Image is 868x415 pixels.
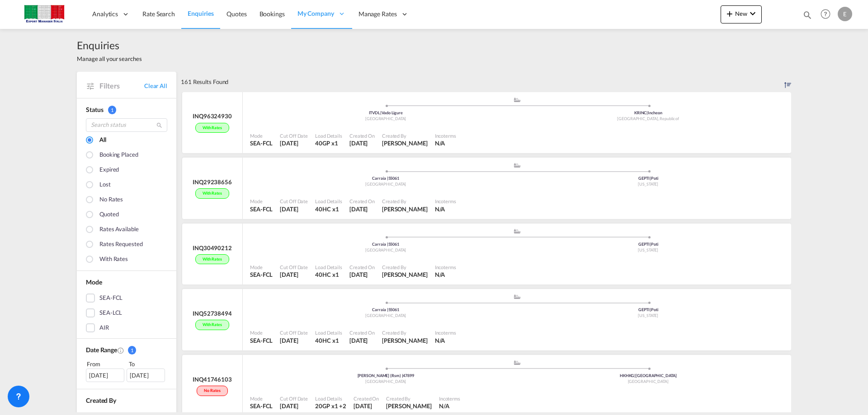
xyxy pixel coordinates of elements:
[195,320,229,330] div: With rates
[315,198,342,205] div: Load Details
[638,247,658,252] span: [US_STATE]
[382,132,428,139] div: Created By
[77,38,142,52] span: Enquiries
[144,82,167,90] a: Clear All
[365,379,406,384] span: [GEOGRAPHIC_DATA]
[86,294,167,303] md-checkbox: SEA-FCL
[435,329,456,336] div: Incoterms
[193,112,232,120] div: INQ96324930
[259,10,285,18] span: Bookings
[386,402,432,410] div: Ranim Abdou
[280,337,298,344] span: [DATE]
[387,176,388,181] span: |
[372,242,388,247] span: Carraia
[108,106,116,114] span: 1
[512,98,523,102] md-icon: assets/icons/custom/ship-fill.svg
[77,55,142,63] span: Manage all your searches
[193,309,232,317] div: INQ52738494
[638,313,658,318] span: [US_STATE]
[86,278,102,286] span: Mode
[250,205,273,213] div: SEA-FCL
[372,307,388,312] span: Carraia
[99,308,122,317] div: SEA-LCL
[628,379,669,384] span: [GEOGRAPHIC_DATA]
[128,346,136,354] span: 1
[650,176,651,181] span: |
[358,373,403,378] span: [PERSON_NAME] (Rsm)
[435,198,456,205] div: Incoterms
[382,198,428,205] div: Created By
[197,386,227,396] div: No rates
[386,395,432,402] div: Created By
[638,176,658,181] span: GEPTI Poti
[280,395,308,402] div: Cut Off Date
[650,307,651,312] span: |
[365,182,406,187] span: [GEOGRAPHIC_DATA]
[838,7,852,21] div: E
[280,329,308,336] div: Cut Off Date
[349,139,375,147] div: 1 Oct 2025
[117,347,124,354] md-icon: Created On
[156,122,163,129] md-icon: icon-magnify
[99,81,144,91] span: Filters
[226,10,246,18] span: Quotes
[349,140,368,147] span: [DATE]
[280,336,308,345] div: 29 Sep 2025
[435,139,445,147] div: N/A
[250,139,273,147] div: SEA-FCL
[354,395,379,402] div: Created On
[195,254,229,265] div: With rates
[349,205,375,213] div: 1 Oct 2025
[380,110,382,115] span: |
[349,329,375,336] div: Created On
[747,8,758,19] md-icon: icon-chevron-down
[195,123,229,133] div: With rates
[365,313,406,318] span: [GEOGRAPHIC_DATA]
[280,271,298,278] span: [DATE]
[181,289,791,355] div: INQ52738494With rates assets/icons/custom/ship-fill.svgassets/icons/custom/roll-o-plane.svgOrigin...
[193,178,232,186] div: INQ29238656
[280,402,308,410] div: 29 Sep 2025
[349,264,375,270] div: Created On
[382,329,428,336] div: Created By
[388,242,400,247] span: 55061
[86,323,167,332] md-checkbox: AIR
[250,270,273,279] div: SEA-FCL
[512,294,523,299] md-icon: assets/icons/custom/ship-fill.svg
[280,264,308,270] div: Cut Off Date
[638,307,658,312] span: GEPTI Poti
[315,402,346,410] div: 20GP x 1 , 40GP x 1 , 40HC x 1
[315,329,342,336] div: Load Details
[365,247,406,252] span: [GEOGRAPHIC_DATA]
[724,10,758,17] span: New
[280,132,308,139] div: Cut Off Date
[372,176,388,181] span: Carraia
[86,106,103,113] span: Status
[193,375,232,383] div: INQ41746103
[315,336,342,345] div: 40HC x 1
[142,10,175,18] span: Rate Search
[195,188,229,199] div: With rates
[638,182,658,187] span: [US_STATE]
[280,270,308,279] div: 1 Oct 2025
[315,132,342,139] div: Load Details
[382,205,428,213] div: VALERIA STOPPINI
[349,270,375,279] div: 1 Oct 2025
[365,116,406,121] span: [GEOGRAPHIC_DATA]
[435,336,445,345] div: N/A
[92,9,118,19] span: Analytics
[634,373,636,378] span: |
[86,359,167,382] span: From To [DATE][DATE]
[435,205,445,213] div: N/A
[315,270,342,279] div: 40HC x 1
[250,336,273,345] div: SEA-FCL
[646,110,648,115] span: |
[99,180,111,190] div: Lost
[99,150,138,160] div: Booking placed
[99,225,139,235] div: Rates available
[128,359,168,368] div: To
[724,8,735,19] md-icon: icon-plus 400-fg
[86,308,167,317] md-checkbox: SEA-LCL
[127,368,165,382] div: [DATE]
[250,395,273,402] div: Mode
